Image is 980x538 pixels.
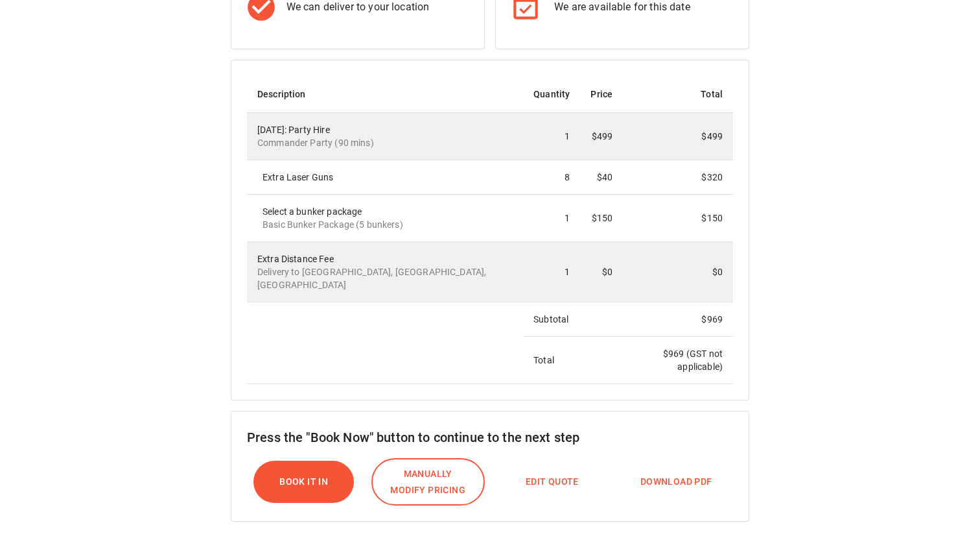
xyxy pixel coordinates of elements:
th: Total [623,76,733,113]
td: $40 [580,160,623,194]
td: 1 [523,241,580,302]
td: $ 969 [623,302,733,337]
p: Delivery to [GEOGRAPHIC_DATA], [GEOGRAPHIC_DATA], [GEOGRAPHIC_DATA] [257,265,513,291]
td: 8 [523,160,580,194]
span: Edit Quote [526,474,579,490]
h6: Press the "Book Now" button to continue to the next step [247,427,733,448]
td: $0 [580,241,623,302]
td: $499 [580,112,623,160]
td: 1 [523,194,580,241]
p: Commander Party (90 mins) [257,136,513,149]
td: $150 [580,194,623,241]
th: Price [580,76,623,113]
td: Subtotal [523,302,623,337]
th: Quantity [523,76,580,113]
button: Book it In [253,461,354,503]
td: 1 [523,112,580,160]
td: Total [523,337,623,384]
div: Extra Laser Guns [262,171,513,184]
div: Extra Distance Fee [257,252,513,291]
p: Basic Bunker Package (5 bunkers) [262,218,513,231]
button: Edit Quote [513,467,592,496]
td: $0 [623,241,733,302]
td: $ 969 (GST not applicable) [623,337,733,384]
td: $499 [623,112,733,160]
span: Manually Modify Pricing [386,466,471,498]
button: Manually Modify Pricing [371,458,485,506]
div: Select a bunker package [262,205,513,231]
th: Description [247,76,523,113]
button: Download PDF [627,467,725,496]
div: [DATE]: Party Hire [257,123,513,149]
td: $320 [623,160,733,194]
span: Book it In [279,474,328,490]
td: $150 [623,194,733,241]
span: Download PDF [640,474,712,490]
